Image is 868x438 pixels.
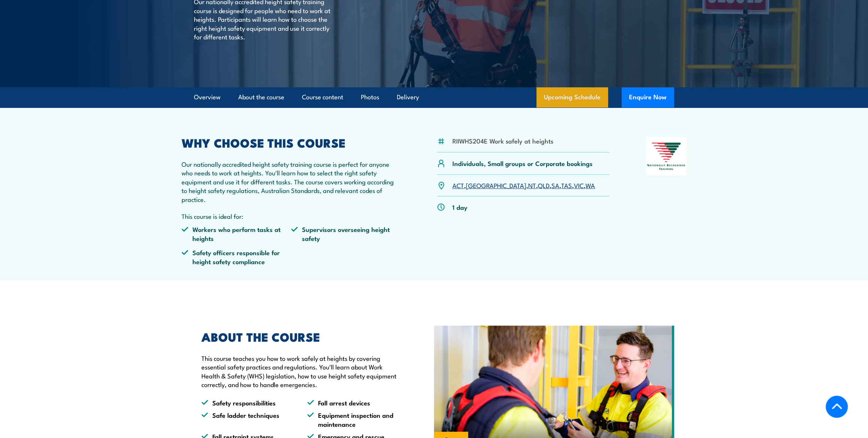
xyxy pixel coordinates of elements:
[646,137,686,175] img: Nationally Recognised Training logo.
[452,159,593,167] p: Individuals, Small groups or Corporate bookings
[452,136,553,145] li: RIIWHS204E Work safely at heights
[291,225,401,242] li: Supervisors overseeing height safety
[182,225,291,242] li: Workers who perform tasks at heights
[182,160,401,203] p: Our nationally accredited height safety training course is perfect for anyone who needs to work a...
[182,248,291,266] li: Safety officers responsible for height safety compliance
[201,354,399,389] p: This course teaches you how to work safely at heights by covering essential safety practices and ...
[561,181,572,190] a: TAS
[466,181,526,190] a: [GEOGRAPHIC_DATA]
[536,87,608,108] a: Upcoming Schedule
[201,331,399,342] h2: ABOUT THE COURSE
[182,212,401,220] p: This course is ideal for:
[538,181,550,190] a: QLD
[361,87,379,107] a: Photos
[238,87,284,107] a: About the course
[452,181,595,190] p: , , , , , , ,
[194,87,221,107] a: Overview
[452,181,464,190] a: ACT
[302,87,343,107] a: Course content
[307,398,399,407] li: Fall arrest devices
[201,398,294,407] li: Safety responsibilities
[622,87,674,108] button: Enquire Now
[528,181,536,190] a: NT
[307,411,399,428] li: Equipment inspection and maintenance
[452,203,467,211] p: 1 day
[574,181,584,190] a: VIC
[551,181,559,190] a: SA
[586,181,595,190] a: WA
[182,137,401,148] h2: WHY CHOOSE THIS COURSE
[397,87,419,107] a: Delivery
[201,411,294,428] li: Safe ladder techniques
